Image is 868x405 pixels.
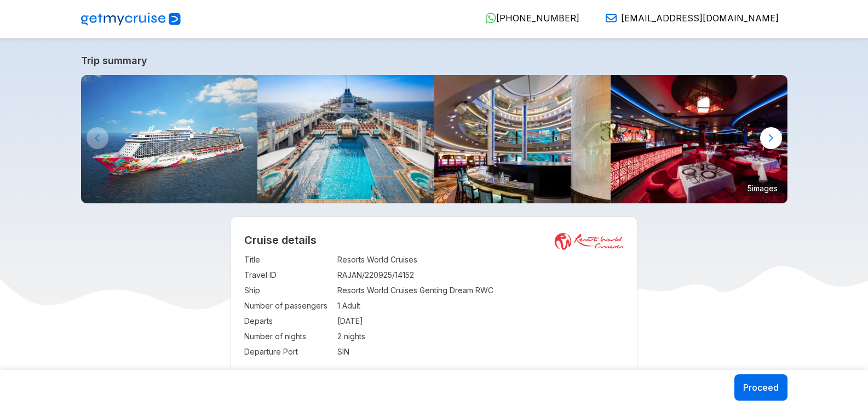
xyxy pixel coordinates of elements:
td: 1 Adult [337,298,624,313]
td: RAJAN/220925/14152 [337,267,624,283]
img: GentingDreambyResortsWorldCruises-KlookIndia.jpg [81,75,258,203]
td: 2 nights [337,329,624,344]
span: [PHONE_NUMBER] [496,13,579,24]
h2: Cruise details [244,233,624,247]
td: : [332,298,337,313]
img: 4.jpg [434,75,611,203]
td: : [332,283,337,298]
td: : [332,329,337,344]
td: Resorts World Cruises [337,252,624,267]
td: : [332,252,337,267]
img: Email [606,13,617,24]
td: : [332,267,337,283]
td: [DATE] [337,313,624,329]
a: Trip summary [81,55,787,66]
td: Title [244,252,332,267]
span: [EMAIL_ADDRESS][DOMAIN_NAME] [621,13,779,24]
button: Proceed [734,374,787,401]
td: Number of nights [244,329,332,344]
td: Number of passengers [244,298,332,313]
td: SIN [337,344,624,360]
td: Travel ID [244,267,332,283]
td: Departure Port [244,344,332,360]
small: 5 images [743,180,782,196]
td: : [332,313,337,329]
td: Departs [244,313,332,329]
a: [EMAIL_ADDRESS][DOMAIN_NAME] [597,13,779,24]
img: WhatsApp [485,13,496,24]
td: Resorts World Cruises Genting Dream RWC [337,283,624,298]
td: Ship [244,283,332,298]
img: 16.jpg [611,75,787,203]
td: : [332,344,337,360]
a: [PHONE_NUMBER] [476,13,579,24]
img: Main-Pool-800x533.jpg [257,75,434,203]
